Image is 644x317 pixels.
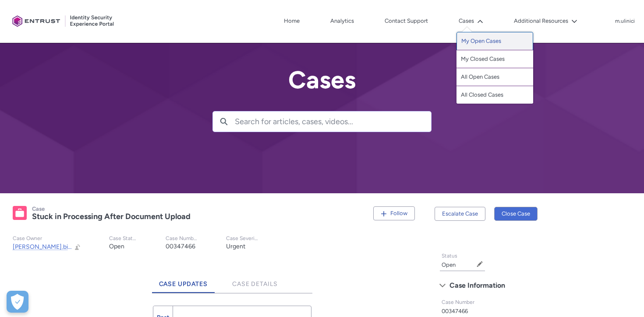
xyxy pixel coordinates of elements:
button: Additional Resources [512,14,580,28]
button: Close Case [494,207,538,221]
p: Case Status [109,235,138,242]
h2: Cases [212,66,432,94]
a: Contact Support [382,14,430,28]
lightning-formatted-text: Stuck in Processing After Document Upload [32,212,191,221]
span: Case Information [449,279,505,292]
span: Case Details [232,280,278,288]
p: Case Number [166,235,198,242]
p: m.ulinici [615,18,635,24]
a: Case Updates [152,269,215,293]
button: Follow [373,206,415,220]
lightning-formatted-text: Open [442,261,456,268]
span: [PERSON_NAME].biswas [13,243,82,251]
div: Cookie Preferences [7,291,28,313]
a: All Closed Cases [456,86,533,104]
span: Case Number [442,299,474,305]
a: Analytics, opens in new tab [328,14,356,28]
button: Edit Status [476,261,483,268]
a: Home [282,14,302,28]
a: Case Details [225,269,285,293]
button: Escalate Case [435,207,485,221]
lightning-formatted-text: Open [109,243,124,250]
lightning-formatted-text: Urgent [226,243,245,250]
button: Cases [456,14,485,28]
span: Case Updates [159,280,208,288]
p: Case Severity [226,235,258,242]
a: My Closed Cases [456,50,533,68]
input: Search for articles, cases, videos... [235,111,431,132]
button: Open Preferences [7,291,28,313]
lightning-formatted-text: 00347466 [166,243,195,250]
button: User Profile m.ulinici [615,16,635,25]
records-entity-label: Case [32,206,45,212]
a: My Open Cases [456,32,533,50]
p: Case Owner [13,235,81,242]
span: Follow [390,210,407,216]
button: Search [213,111,235,132]
a: All Open Cases [456,68,533,86]
button: Case Information [435,279,546,293]
lightning-formatted-text: 00347466 [442,308,468,314]
button: Change Owner [74,243,81,251]
span: Status [442,253,457,259]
